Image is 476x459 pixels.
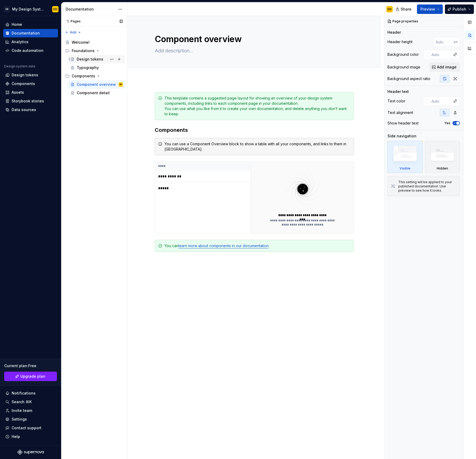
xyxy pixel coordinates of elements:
[387,89,409,94] div: Header text
[4,6,10,12] div: ES
[53,7,57,11] div: DD
[1,3,60,15] button: ESMy Design SystemDD
[68,89,125,97] a: Component detail
[398,180,456,193] div: This setting will be applied to your published documentation. Use preview to see how it looks.
[437,166,448,171] div: Hidden
[12,31,40,36] div: Documentation
[164,243,351,248] div: You can .
[164,141,351,152] div: You can use a Component Overview block to show a table with all your components, and links to the...
[20,374,45,379] span: Upgrade plan
[453,7,466,12] span: Publish
[401,7,411,12] span: Share
[387,7,392,11] div: DD
[72,48,95,53] div: Foundations
[429,50,451,59] input: Auto
[387,141,423,173] div: Visible
[429,62,460,72] button: Add image
[63,29,83,36] button: Add
[72,73,95,79] div: Components
[4,363,57,368] div: Current plan : Free
[387,39,412,44] div: Header height
[3,389,58,397] button: Notifications
[12,72,38,78] div: Design tokens
[3,406,58,415] a: Invite team
[12,417,27,422] div: Settings
[3,432,58,441] button: Help
[12,391,36,396] div: Notifications
[387,52,419,57] div: Background color
[12,98,44,104] div: Storybook stories
[12,399,32,405] div: Search ⌘K
[68,63,125,72] a: Typography
[120,82,122,87] div: DD
[178,243,269,248] a: learn more about components in our documentation
[4,372,57,381] a: Upgrade plan
[393,4,415,14] button: Share
[434,37,454,47] input: Auto
[425,141,460,173] div: Hidden
[12,107,36,112] div: Data sources
[3,38,58,46] a: Analytics
[437,64,456,70] span: Add image
[77,65,99,70] div: Typography
[445,4,474,14] button: Publish
[417,4,443,14] button: Preview
[3,97,58,105] a: Storybook stories
[387,30,401,35] div: Header
[3,415,58,423] a: Settings
[420,7,435,12] span: Preview
[12,425,41,431] div: Contact support
[12,7,46,12] div: My Design System
[63,72,125,80] div: Components
[63,47,125,55] div: Foundations
[77,57,103,62] div: Design tokens
[12,90,24,95] div: Assets
[3,398,58,406] button: Search ⌘K
[155,126,354,134] h3: Components
[77,82,116,87] div: Component overview
[12,22,22,27] div: Home
[63,19,81,23] div: Pages
[12,48,43,53] div: Code automation
[3,88,58,97] a: Assets
[387,133,416,139] div: Side navigation
[12,39,28,44] div: Analytics
[429,96,451,106] input: Auto
[454,40,458,44] p: px
[3,106,58,114] a: Data sources
[154,33,353,46] textarea: Component overview
[12,81,35,86] div: Components
[164,96,351,117] div: This template contains a suggested page layout for showing an overview of your design system comp...
[3,71,58,79] a: Design tokens
[400,166,410,171] div: Visible
[12,408,32,413] div: Invite team
[3,29,58,37] a: Documentation
[70,30,76,34] span: Add
[387,64,420,70] div: Background image
[72,40,90,45] div: Welcome!
[63,38,125,97] div: Page tree
[387,98,405,104] div: Text color
[3,79,58,88] a: Components
[66,7,115,12] div: Documentation
[4,64,35,68] div: Design system data
[63,38,125,47] a: Welcome!
[3,424,58,432] button: Contact support
[444,121,450,125] label: Yes
[387,121,419,126] div: Show header text
[3,20,58,29] a: Home
[387,110,413,115] div: Text alignment
[17,450,44,455] svg: Supernova Logo
[68,55,125,63] a: Design tokens
[12,434,20,439] div: Help
[3,46,58,55] a: Code automation
[68,80,125,89] a: Component overviewDD
[77,90,110,96] div: Component detail
[387,76,430,81] div: Background aspect ratio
